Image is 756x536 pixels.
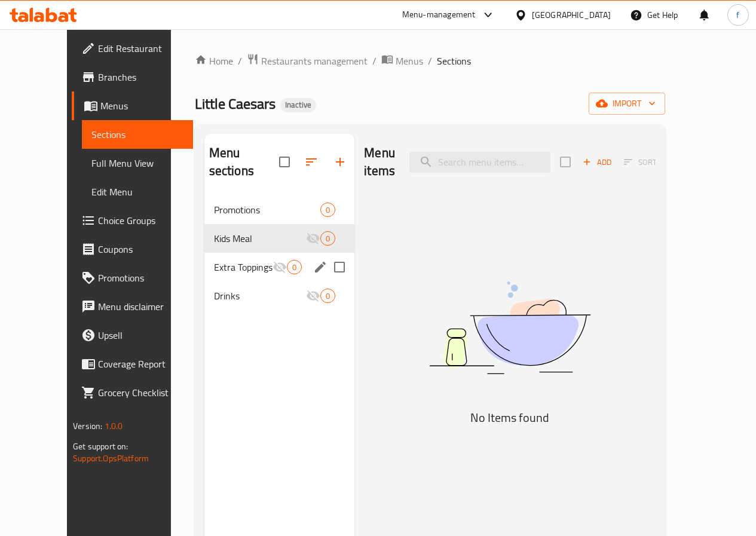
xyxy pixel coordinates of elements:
span: 0 [321,290,335,302]
a: Full Menu View [82,149,193,177]
a: Menus [72,91,193,120]
h5: No Items found [364,408,655,427]
span: Edit Restaurant [98,41,183,56]
svg: Inactive section [306,289,320,303]
span: Promotions [214,203,321,217]
div: [GEOGRAPHIC_DATA] [532,8,611,22]
span: 1.0.0 [105,418,123,434]
a: Edit Menu [82,177,193,206]
span: Select all sections [272,149,297,174]
div: items [287,260,302,274]
span: 0 [321,233,335,244]
span: Coverage Report [98,357,183,371]
span: Full Menu View [91,156,183,170]
div: Drinks0 [204,281,355,310]
div: Menu-management [402,8,476,22]
div: Kids Meal0 [204,224,355,253]
span: Kids Meal [214,231,307,246]
li: / [428,54,432,68]
span: Inactive [280,100,316,110]
span: Choice Groups [98,213,183,228]
svg: Inactive section [306,231,320,246]
nav: breadcrumb [195,53,665,69]
div: Extra Toppings0edit [204,253,355,281]
img: dish.svg [364,250,655,405]
span: Little Caesars [195,90,276,117]
a: Coupons [72,235,193,264]
span: Grocery Checklist [98,385,183,400]
a: Menus [381,53,423,69]
div: Inactive [280,98,316,112]
a: Coverage Report [72,350,193,378]
span: 0 [287,262,301,273]
span: Sort items [616,153,665,171]
span: Menus [396,54,423,68]
a: Home [195,54,233,68]
a: Choice Groups [72,206,193,235]
a: Branches [72,63,193,91]
span: Menus [100,99,183,113]
a: Promotions [72,264,193,292]
button: Add section [326,148,354,176]
div: Promotions0 [204,195,355,224]
div: items [320,203,335,217]
span: Drinks [214,289,307,303]
a: Restaurants management [247,53,368,69]
input: search [409,152,550,173]
div: items [320,289,335,303]
a: Grocery Checklist [72,378,193,407]
span: Restaurants management [261,54,368,68]
span: Promotions [98,271,183,285]
svg: Inactive section [273,260,287,274]
span: f [736,8,739,22]
li: / [238,54,242,68]
a: Support.OpsPlatform [73,451,149,466]
a: Sections [82,120,193,149]
span: Add [581,155,613,169]
a: Upsell [72,321,193,350]
span: Sort sections [297,148,326,176]
span: Sections [91,127,183,142]
a: Menu disclaimer [72,292,193,321]
span: import [598,96,656,111]
li: / [372,54,377,68]
span: 0 [321,204,335,216]
a: Edit Restaurant [72,34,193,63]
span: Upsell [98,328,183,342]
span: Coupons [98,242,183,256]
button: Add [578,153,616,171]
span: Branches [98,70,183,84]
span: Menu disclaimer [98,299,183,314]
nav: Menu sections [204,191,355,315]
h2: Menu items [364,144,395,180]
button: edit [311,258,329,276]
span: Version: [73,418,102,434]
button: import [589,93,665,115]
span: Extra Toppings [214,260,273,274]
h2: Menu sections [209,144,280,180]
span: Sections [437,54,471,68]
div: items [320,231,335,246]
span: Add item [578,153,616,171]
span: Edit Menu [91,185,183,199]
span: Get support on: [73,439,128,454]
